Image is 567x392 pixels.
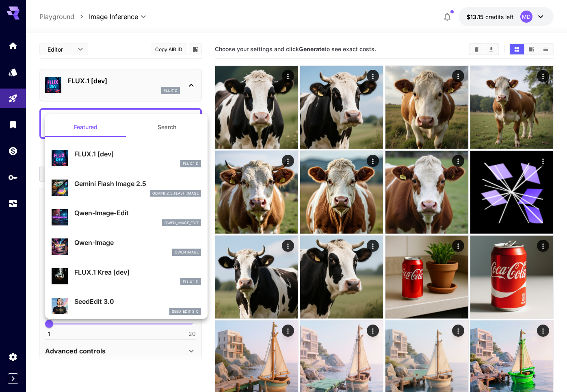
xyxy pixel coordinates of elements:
[126,117,208,137] button: Search
[74,208,201,218] p: Qwen-Image-Edit
[74,149,201,159] p: FLUX.1 [dev]
[183,161,199,167] p: FLUX.1 D
[52,234,201,259] div: Qwen-ImageQwen Image
[183,279,199,285] p: FLUX.1 D
[45,117,126,137] button: Featured
[52,205,201,230] div: Qwen-Image-Editqwen_image_edit
[74,238,201,247] p: Qwen-Image
[152,191,199,196] p: gemini_2_5_flash_image
[52,264,201,289] div: FLUX.1 Krea [dev]FLUX.1 D
[172,309,199,314] p: seed_edit_3_0
[74,297,201,306] p: SeedEdit 3.0
[175,249,199,255] p: Qwen Image
[164,220,199,226] p: qwen_image_edit
[74,267,201,277] p: FLUX.1 Krea [dev]
[52,293,201,318] div: SeedEdit 3.0seed_edit_3_0
[52,175,201,200] div: Gemini Flash Image 2.5gemini_2_5_flash_image
[74,179,201,188] p: Gemini Flash Image 2.5
[52,146,201,171] div: FLUX.1 [dev]FLUX.1 D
